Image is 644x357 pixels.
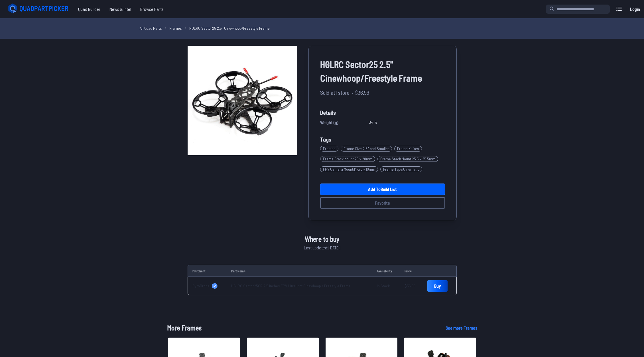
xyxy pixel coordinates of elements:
[400,265,423,277] td: Price
[320,197,445,209] button: Favorite
[320,146,338,152] span: Frames
[377,154,440,164] a: Frame Stack Mount:25.5 x 25.5mm
[320,164,380,174] a: FPV Camera Mount:Micro - 19mm
[372,265,400,277] td: Availability
[169,25,182,31] a: Frames
[320,108,445,117] span: Details
[188,46,297,155] img: image
[400,277,423,295] td: $36.99
[74,3,105,15] a: Quad Builder
[320,166,378,172] span: FPV Camera Mount : Micro - 19mm
[341,146,392,152] span: Frame Size : 2.5" and Smaller
[380,164,424,174] a: Frame Type:Cinematic
[304,244,340,251] span: Last updated: [DATE]
[320,119,338,126] span: Weight (g)
[188,265,227,277] td: Merchant
[189,25,270,31] a: HGLRC Sector25 2.5" Cinewhoop/Freestyle Frame
[320,156,375,162] span: Frame Stack Mount : 20 x 20mm
[227,265,373,277] td: Part Name
[446,324,477,331] a: See more Frames
[352,88,353,97] span: ·
[380,166,422,172] span: Frame Type : Cinematic
[372,277,400,295] td: In Stock
[320,88,350,97] span: Sold at 1 store
[394,144,424,154] a: Frame Kit:Yes
[320,57,445,85] span: HGLRC Sector25 2.5" Cinewhoop/Freestyle Frame
[355,88,369,97] span: $36.99
[394,146,422,152] span: Frame Kit : Yes
[320,183,445,195] a: Add toBuild List
[320,136,331,143] span: Tags
[305,234,339,244] span: Where to buy
[167,323,436,333] h1: More Frames
[192,283,210,289] span: PyroDrone
[377,156,438,162] span: Frame Stack Mount : 25.5 x 25.5mm
[231,283,351,288] a: HGLRC Sector25CR 2.5 inches FPV Ultralight Cinewhoop / Freestyle Frame
[136,3,168,15] a: Browse Parts
[105,3,136,15] a: News & Intel
[427,280,448,292] a: Buy
[341,144,394,154] a: Frame Size:2.5" and Smaller
[320,154,377,164] a: Frame Stack Mount:20 x 20mm
[320,144,341,154] a: Frames
[140,25,162,31] a: All Quad Parts
[369,119,377,126] span: 34.5
[628,3,642,15] a: Login
[192,283,222,289] a: PyroDrone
